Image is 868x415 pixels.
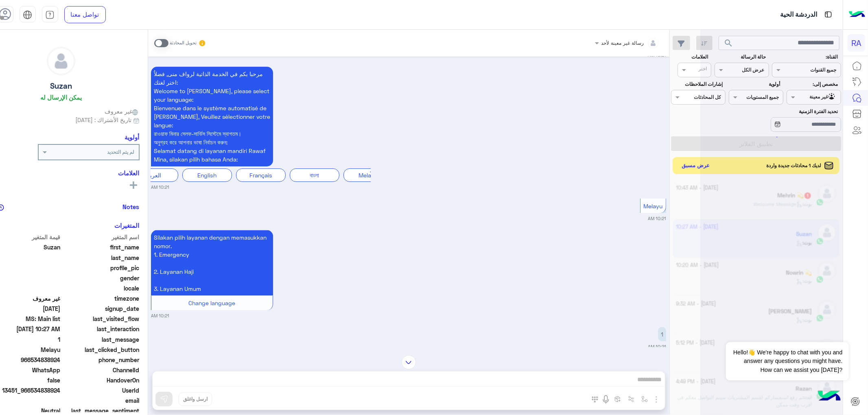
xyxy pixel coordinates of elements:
[815,382,844,411] img: hulul-logo.png
[62,356,140,364] span: phone_number
[62,335,140,344] span: last_message
[849,6,865,23] img: Logo
[62,304,140,313] span: signup_date
[62,253,140,262] span: last_name
[125,133,140,141] h6: أولوية
[62,315,140,323] span: last_visited_flow
[179,392,212,406] button: ارسل واغلق
[672,53,708,61] label: العلامات
[62,284,140,293] span: locale
[62,366,140,374] span: ChannelId
[290,168,339,182] div: বাংলা
[115,222,140,229] h6: المتغيرات
[402,355,416,369] img: scroll
[151,184,169,190] small: 10:21 AM
[123,203,140,210] h6: Notes
[343,168,393,182] div: Melayu
[62,406,140,415] span: last_message_sentiment
[151,67,273,166] p: 23/9/2025, 10:21 AM
[62,233,140,241] span: اسم المتغير
[23,10,32,20] img: tab
[671,136,841,151] button: تطبيق الفلاتر
[151,312,169,319] small: 10:21 AM
[672,81,723,88] label: إشارات الملاحظات
[648,215,666,222] small: 10:21 AM
[62,325,140,333] span: last_interaction
[45,10,55,20] img: tab
[601,40,644,46] span: رسالة غير معينة لأحد
[64,6,106,23] a: تواصل معنا
[848,34,865,52] div: RA
[62,274,140,282] span: gender
[698,65,708,74] div: اختر
[62,376,140,384] span: HandoverOn
[658,327,666,341] p: 23/9/2025, 10:21 AM
[62,243,140,251] span: first_name
[823,9,833,20] img: tab
[62,345,140,354] span: last_clicked_button
[679,160,713,171] button: عرض مسبق
[726,342,848,380] span: Hello!👋 We're happy to chat with you and answer any questions you might have. How can we assist y...
[107,149,135,155] b: لم يتم التحديد
[644,203,663,210] span: Melayu
[47,47,75,75] img: defaultAdmin.png
[62,294,140,303] span: timezone
[648,343,666,350] small: 10:21 AM
[40,94,82,101] h6: يمكن الإرسال له
[151,230,273,296] p: 23/9/2025, 10:21 AM
[170,40,197,46] small: تحويل المحادثة
[129,168,178,182] div: العربية
[62,386,140,395] span: UserId
[236,168,286,182] div: Français
[62,264,140,272] span: profile_pic
[75,116,131,124] span: تاريخ الأشتراك : [DATE]
[62,396,140,405] span: email
[764,130,778,144] div: loading...
[42,6,58,23] a: tab
[105,107,140,116] span: غير معروف
[189,299,236,306] span: Change language
[182,168,232,182] div: English
[780,9,817,20] p: الدردشة الحية
[50,81,72,91] h5: Suzan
